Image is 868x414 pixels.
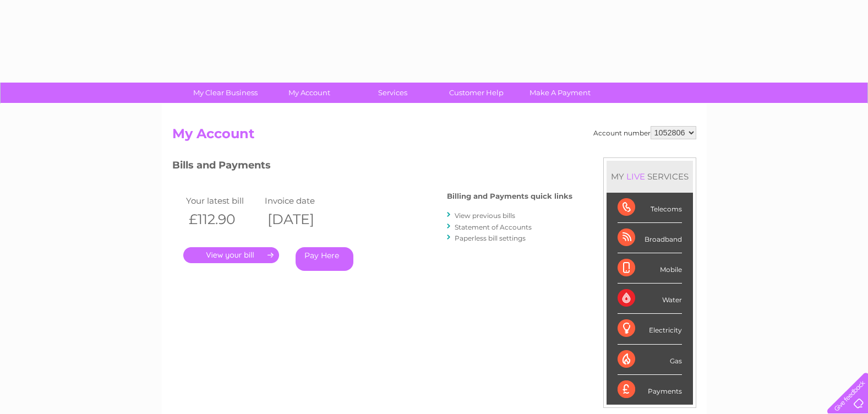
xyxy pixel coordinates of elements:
[180,83,271,103] a: My Clear Business
[183,208,263,231] th: £112.90
[172,126,696,147] h2: My Account
[455,234,526,242] a: Paperless bill settings
[172,157,572,177] h3: Bills and Payments
[618,345,682,375] div: Gas
[593,126,696,139] div: Account number
[262,193,341,208] td: Invoice date
[515,83,605,103] a: Make A Payment
[447,192,572,200] h4: Billing and Payments quick links
[183,247,279,263] a: .
[455,211,515,220] a: View previous bills
[455,223,532,231] a: Statement of Accounts
[431,83,522,103] a: Customer Help
[264,83,354,103] a: My Account
[618,375,682,405] div: Payments
[262,208,341,231] th: [DATE]
[618,223,682,253] div: Broadband
[618,284,682,314] div: Water
[607,161,693,192] div: MY SERVICES
[618,193,682,223] div: Telecoms
[618,314,682,344] div: Electricity
[618,253,682,284] div: Mobile
[624,171,647,182] div: LIVE
[183,193,263,208] td: Your latest bill
[296,247,353,271] a: Pay Here
[347,83,438,103] a: Services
